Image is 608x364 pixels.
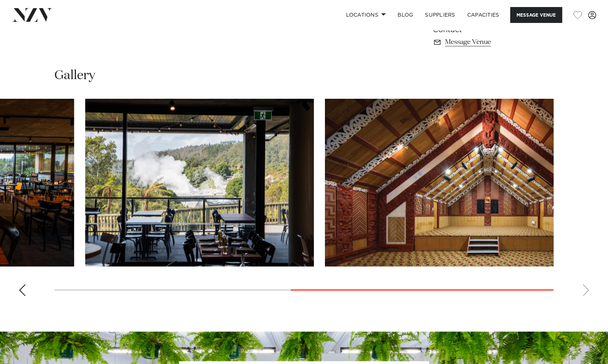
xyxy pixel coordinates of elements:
img: nzv-logo.png [12,8,52,21]
button: Message Venue [510,7,562,23]
a: Locations [340,7,392,23]
h2: Gallery [54,67,95,84]
swiper-slide: 4 / 4 [325,99,554,266]
a: BLOG [392,7,419,23]
swiper-slide: 3 / 4 [85,99,314,266]
a: Capacities [461,7,505,23]
a: SUPPLIERS [419,7,461,23]
a: Message Venue [433,37,554,47]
